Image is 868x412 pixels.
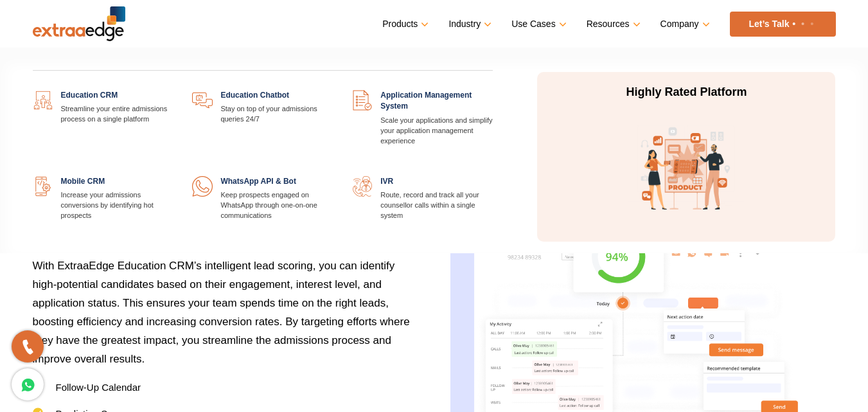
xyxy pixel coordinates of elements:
[382,15,426,33] a: Products
[660,15,707,33] a: Company
[730,12,836,37] a: Let’s Talk
[33,241,410,365] span: Save your admission efforts by focusing on the prospects that matter most. With ExtraaEdge Educat...
[511,15,563,33] a: Use Cases
[33,381,418,408] li: Follow-Up Calendar
[587,15,638,33] a: Resources
[448,15,489,33] a: Industry
[565,85,807,100] p: Highly Rated Platform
